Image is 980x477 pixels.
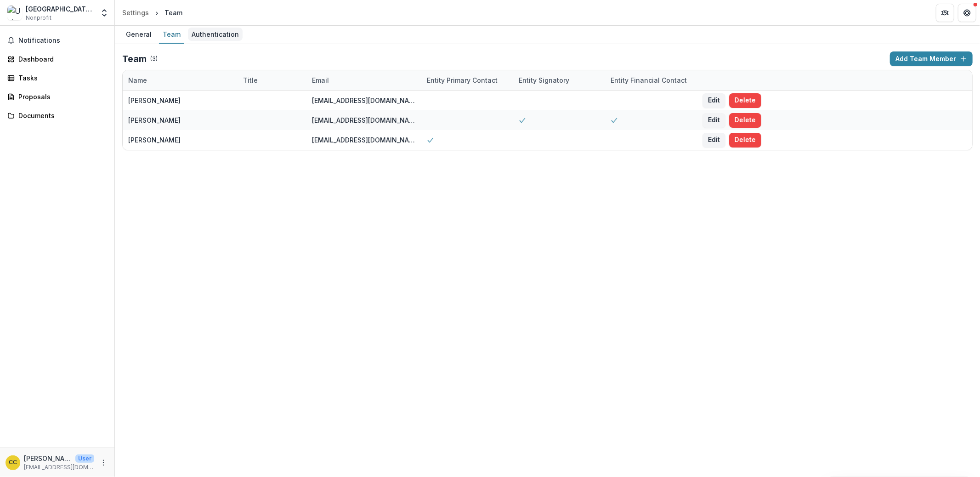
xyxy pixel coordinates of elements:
[18,54,103,64] div: Dashboard
[18,37,107,45] span: Notifications
[4,33,111,48] button: Notifications
[936,4,954,22] button: Partners
[421,75,503,85] div: Entity Primary Contact
[159,26,184,44] a: Team
[729,113,761,128] button: Delete
[421,70,513,90] div: Entity Primary Contact
[119,6,153,19] a: Settings
[729,133,761,148] button: Delete
[702,133,725,148] button: Edit
[4,89,111,104] a: Proposals
[238,70,306,90] div: Title
[122,28,155,41] div: General
[312,135,416,145] div: [EMAIL_ADDRESS][DOMAIN_NAME]
[128,115,181,125] div: [PERSON_NAME]
[605,75,692,85] div: Entity Financial Contact
[98,4,111,22] button: Open entity switcher
[18,73,103,83] div: Tasks
[605,70,697,90] div: Entity Financial Contact
[159,28,184,41] div: Team
[729,93,761,108] button: Delete
[122,53,147,64] h2: Team
[119,6,186,19] nav: breadcrumb
[4,108,111,123] a: Documents
[513,75,575,85] div: Entity Signatory
[4,51,111,67] a: Dashboard
[306,70,421,90] div: Email
[312,115,416,125] div: [EMAIL_ADDRESS][DOMAIN_NAME]
[123,70,238,90] div: Name
[24,454,72,463] p: [PERSON_NAME]
[128,96,181,105] div: [PERSON_NAME]
[958,4,976,22] button: Get Help
[26,14,51,22] span: Nonprofit
[26,4,94,14] div: [GEOGRAPHIC_DATA][US_STATE], [GEOGRAPHIC_DATA][PERSON_NAME]
[18,92,103,102] div: Proposals
[75,454,94,463] p: User
[123,75,153,85] div: Name
[513,70,605,90] div: Entity Signatory
[122,8,149,17] div: Settings
[7,6,22,20] img: University of California, Santa Cruz
[150,55,158,63] p: ( 3 )
[188,26,243,44] a: Authentication
[98,457,109,468] button: More
[24,463,94,471] p: [EMAIL_ADDRESS][DOMAIN_NAME]
[164,8,182,17] div: Team
[18,111,103,120] div: Documents
[702,93,725,108] button: Edit
[238,75,263,85] div: Title
[128,135,181,145] div: [PERSON_NAME]
[306,75,334,85] div: Email
[188,28,243,41] div: Authentication
[312,96,416,105] div: [EMAIL_ADDRESS][DOMAIN_NAME]
[9,460,17,466] div: Catherine Courtier
[890,51,973,66] button: Add Team Member
[122,26,155,44] a: General
[702,113,725,128] button: Edit
[4,70,111,85] a: Tasks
